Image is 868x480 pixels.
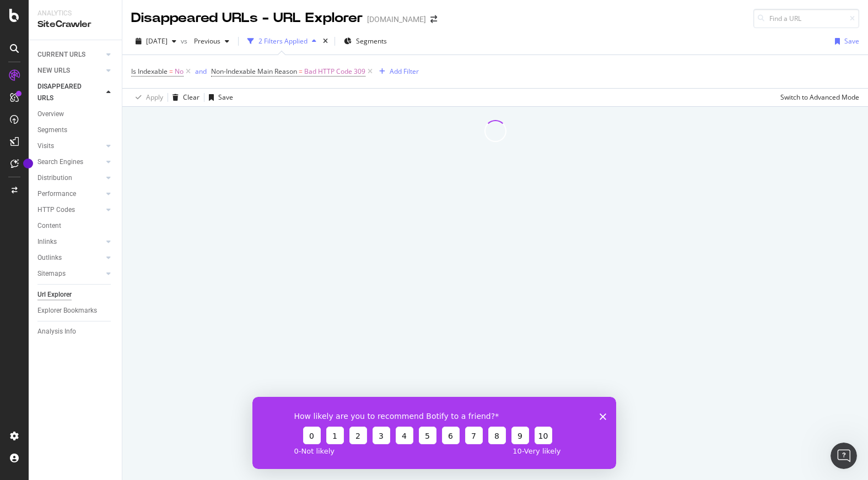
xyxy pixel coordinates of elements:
div: SiteCrawler [37,18,113,31]
button: Previous [190,32,234,50]
div: Clear [183,92,200,102]
span: No [175,64,184,79]
a: Distribution [37,172,103,184]
div: Distribution [37,172,72,184]
div: Tooltip anchor [23,159,33,168]
a: CURRENT URLS [37,49,103,61]
div: 2 Filters Applied [258,36,308,46]
a: Performance [37,188,103,200]
button: and [195,66,207,77]
button: Apply [131,89,163,106]
button: Save [831,32,859,50]
a: HTTP Codes [37,204,103,216]
div: arrow-right-arrow-left [430,15,437,23]
div: DISAPPEARED URLS [37,81,93,104]
div: [DOMAIN_NAME] [367,14,426,25]
div: Explorer Bookmarks [37,305,97,317]
button: Segments [339,32,391,50]
a: Overview [37,108,114,120]
div: NEW URLS [37,65,70,77]
div: Sitemaps [37,268,66,280]
div: Content [37,220,61,232]
div: HTTP Codes [37,204,75,216]
button: Save [204,89,233,106]
a: Inlinks [37,236,103,248]
button: Add Filter [375,65,419,78]
button: 2 Filters Applied [243,32,321,50]
div: Disappeared URLs - URL Explorer [131,9,363,28]
div: Performance [37,188,76,200]
a: NEW URLS [37,65,103,77]
button: Clear [168,89,200,106]
div: Analytics [37,9,113,18]
div: times [321,36,330,47]
span: Bad HTTP Code 309 [304,64,365,79]
div: Url Explorer [37,289,72,301]
button: Switch to Advanced Mode [776,89,859,106]
span: 2025 Jul. 27th [146,36,168,46]
div: Apply [146,92,163,102]
a: Sitemaps [37,268,103,280]
div: Search Engines [37,156,83,168]
span: vs [181,36,190,46]
span: = [169,67,173,76]
div: Save [844,36,859,46]
div: Switch to Advanced Mode [780,92,859,102]
span: Is Indexable [131,67,168,76]
span: Previous [190,36,220,46]
a: Url Explorer [37,289,114,301]
button: [DATE] [131,32,181,50]
span: = [299,67,303,76]
div: Segments [37,124,67,136]
a: Visits [37,140,103,152]
div: CURRENT URLS [37,49,85,61]
a: Content [37,220,114,232]
a: Segments [37,124,114,136]
div: Inlinks [37,236,57,248]
div: Analysis Info [37,326,76,337]
div: Add Filter [390,67,419,76]
div: Overview [37,108,64,120]
a: Analysis Info [37,326,114,337]
div: Save [218,92,233,102]
div: Outlinks [37,252,62,264]
div: Visits [37,140,54,152]
a: Explorer Bookmarks [37,305,114,317]
input: Find a URL [753,9,859,28]
a: DISAPPEARED URLS [37,81,103,104]
span: Non-Indexable Main Reason [211,67,297,76]
iframe: Survey from Botify [252,397,616,469]
a: Search Engines [37,156,103,168]
a: Outlinks [37,252,103,264]
span: Segments [356,36,387,46]
iframe: Intercom live chat [831,443,857,469]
